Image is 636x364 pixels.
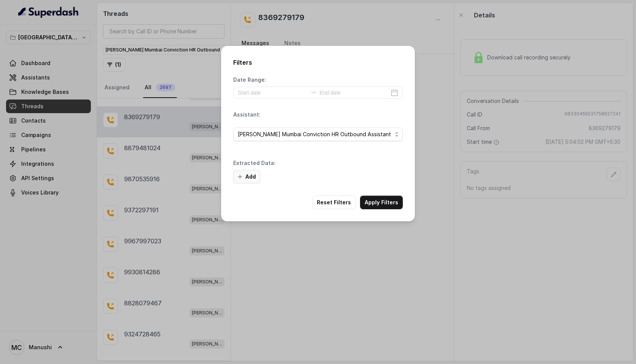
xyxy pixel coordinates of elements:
p: Date Range: [233,76,266,84]
p: Extracted Data: [233,159,276,167]
input: End date [320,89,389,97]
p: Assistant: [233,111,260,118]
button: [PERSON_NAME] Mumbai Conviction HR Outbound Assistant [233,128,403,141]
h2: Filters [233,58,403,67]
span: to [310,89,316,95]
button: Reset Filters [312,196,355,209]
span: [PERSON_NAME] Mumbai Conviction HR Outbound Assistant [238,130,392,139]
button: Apply Filters [360,196,403,209]
button: Add [233,170,260,184]
input: Start date [238,89,307,97]
span: swap-right [310,89,316,95]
